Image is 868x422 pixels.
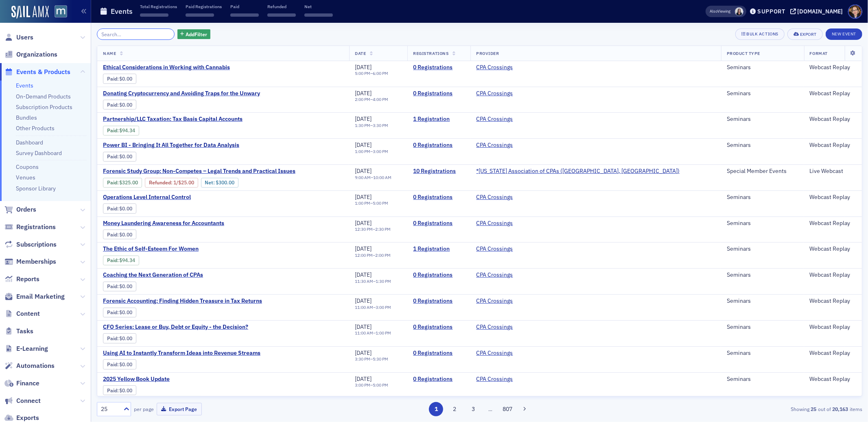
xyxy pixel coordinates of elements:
span: $94.34 [120,127,136,133]
span: $0.00 [120,102,133,108]
span: Email Marketing [16,292,65,301]
span: CPA Crossings [476,90,527,97]
div: Webcast Replay [810,64,856,71]
a: Paid [107,76,117,82]
div: Also [710,9,718,14]
p: Paid Registrations [186,4,222,9]
p: Net [304,4,333,9]
div: Seminars [727,90,798,97]
div: Live Webcast [810,168,856,175]
a: Orders [4,205,36,214]
a: Paid [107,102,117,108]
span: CPA Crossings [476,142,527,149]
a: Partnership/LLC Taxation: Tax Basis Capital Accounts [103,116,243,123]
a: View Homepage [49,5,67,19]
div: – [355,305,391,310]
a: Money Laundering Awareness for Accountants [103,220,240,227]
img: SailAMX [11,6,49,19]
div: Refunded: 11 - $32500 [145,178,198,188]
div: – [355,279,391,284]
a: Ethical Considerations in Working with Cannabis [103,64,240,71]
a: CPA Crossings [476,271,513,279]
a: Connect [4,396,41,405]
a: Paid [107,179,117,186]
a: Venues [16,174,35,181]
div: Webcast Replay [810,90,856,97]
a: Registrations [4,223,56,232]
span: ‌ [267,13,296,17]
a: Paid [107,257,117,263]
a: CFO Series: Lease or Buy, Debt or Equity - the Decision? [103,324,248,331]
time: 1:30 PM [355,122,370,128]
span: [DATE] [355,245,372,252]
time: 10:00 AM [373,175,391,180]
time: 5:00 PM [373,382,388,388]
div: Webcast Replay [810,271,856,279]
button: Bulk Actions [735,28,785,40]
span: : [107,335,120,341]
strong: 20,163 [831,405,850,413]
div: Seminars [727,271,798,279]
a: Reports [4,275,39,284]
div: Export [800,32,817,37]
span: : [107,102,120,108]
time: 3:00 PM [376,304,391,310]
button: Export Page [157,403,202,415]
span: Reports [16,275,39,284]
a: CPA Crossings [476,245,513,253]
a: E-Learning [4,344,48,353]
span: Finance [16,379,39,388]
time: 3:00 PM [373,149,388,154]
time: 5:00 PM [373,200,388,206]
span: Product Type [727,50,760,56]
span: Events & Products [16,68,70,77]
span: : [107,232,120,238]
span: : [107,283,120,289]
span: : [107,206,120,212]
div: Special Member Events [727,168,798,175]
div: Paid: 0 - $0 [103,333,136,343]
a: Email Marketing [4,292,65,301]
span: [DATE] [355,115,372,122]
span: CPA Crossings [476,324,527,331]
a: 2025 Yellow Book Update [103,376,240,383]
div: Seminars [727,142,798,149]
time: 12:00 PM [355,252,373,258]
span: $300.00 [216,179,234,186]
a: Paid [107,153,117,160]
div: Paid: 0 - $0 [103,230,136,239]
span: CPA Crossings [476,271,527,279]
a: Using AI to Instantly Transform Ideas into Revenue Streams [103,350,260,357]
a: Finance [4,379,39,388]
div: Paid: 11 - $32500 [103,178,142,188]
a: Operations Level Internal Control [103,194,240,201]
a: Tasks [4,327,33,336]
a: Forensic Study Group: Non-Competes – Legal Trends and Practical Issues [103,168,308,175]
a: Paid [107,387,117,394]
a: CPA Crossings [476,194,513,201]
div: Paid: 0 - $0 [103,385,136,395]
a: Events [16,82,33,89]
a: 0 Registrations [413,90,465,97]
div: Paid: 0 - $0 [103,100,136,109]
a: 0 Registrations [413,376,465,383]
time: 3:30 PM [355,356,370,362]
span: : [107,361,120,367]
button: 1 [429,402,443,416]
input: Search… [97,28,175,40]
a: Power BI - Bringing It All Together for Data Analysis [103,142,240,149]
div: Webcast Replay [810,350,856,357]
time: 9:00 AM [355,175,371,180]
div: Seminars [727,376,798,383]
div: Seminars [727,220,798,227]
a: 0 Registrations [413,194,465,201]
time: 2:30 PM [375,226,391,232]
button: 807 [500,402,514,416]
span: Coaching the Next Generation of CPAs [103,271,240,279]
a: Paid [107,206,117,212]
span: Donating Cryptocurrency and Avoiding Traps for the Unwary [103,90,260,97]
a: Dashboard [16,139,43,146]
